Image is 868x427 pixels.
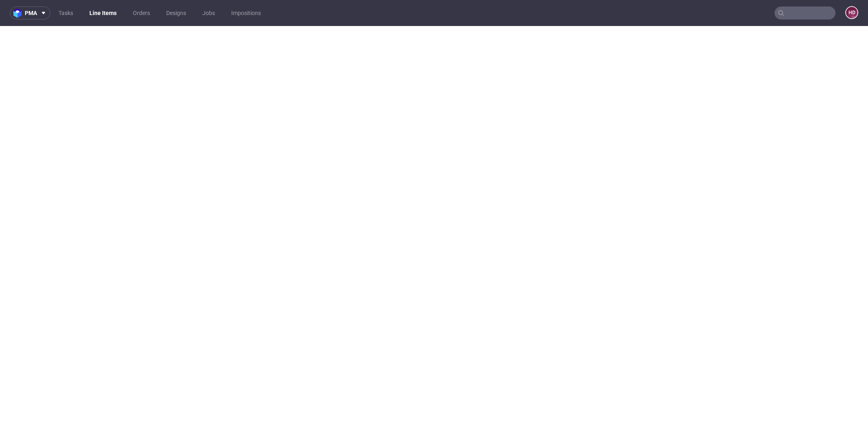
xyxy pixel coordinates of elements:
a: Impositions [226,7,266,20]
figcaption: HD [846,7,857,18]
a: Tasks [54,7,78,20]
a: Jobs [197,7,220,20]
a: Line Items [85,7,122,20]
a: Designs [161,7,191,20]
a: Orders [128,7,155,20]
button: pma [10,7,50,20]
span: pma [25,10,37,16]
img: logo [13,9,25,18]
